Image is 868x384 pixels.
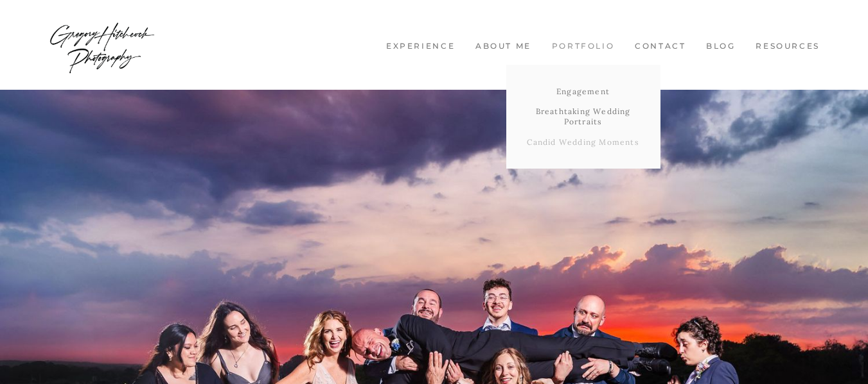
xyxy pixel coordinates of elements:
a: Resources [748,41,826,52]
a: Contact [628,41,693,52]
a: Candid Wedding Moments [506,132,660,153]
a: Experience [379,41,462,52]
a: Portfolio [545,41,621,52]
a: About me [468,41,538,52]
a: Breathtaking Wedding Portraits [506,101,660,131]
img: Wedding Photographer Boston - Gregory Hitchcock Photography [48,6,156,83]
a: Blog [699,41,742,52]
a: Engagement [506,81,660,102]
